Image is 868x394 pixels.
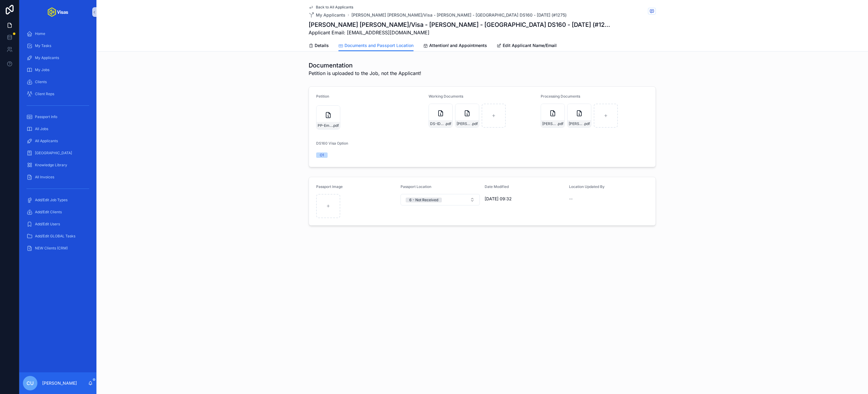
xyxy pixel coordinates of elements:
span: Passport Location [401,184,431,189]
span: [GEOGRAPHIC_DATA] [35,151,72,155]
span: .pdf [471,121,478,126]
a: Add/Edit Job Types [23,195,93,205]
a: Clients [23,77,93,87]
span: PP-Email-Receipt-Notice-[PERSON_NAME]-O-1-2025 [318,123,332,128]
span: Edit Applicant Name/Email [503,42,557,48]
h1: Documentation [309,61,421,70]
a: My Tasks [23,40,93,51]
span: Details [315,42,329,48]
span: .pdf [332,123,339,128]
a: Add/Edit Users [23,219,93,230]
span: All Jobs [35,127,48,131]
a: Documents and Passport Location [338,40,414,52]
span: My Applicants [316,12,345,18]
h1: [PERSON_NAME] [PERSON_NAME]/Visa - [PERSON_NAME] - [GEOGRAPHIC_DATA] DS160 - [DATE] (#1275) [309,20,611,29]
span: Clients [35,80,47,84]
span: Add/Edit Job Types [35,198,68,202]
a: Attention! and Appointments [423,40,487,52]
div: O1 [320,152,324,158]
span: CU [27,380,34,387]
span: [PERSON_NAME]-Confirmation-and-Instructions-_-Official-U.S.-Department-of-State-Visa-Appointment-... [569,121,583,126]
span: DS-ID-CAMERON [430,121,445,126]
span: Documents and Passport Location [344,42,414,48]
span: Working Documents [429,94,463,98]
button: Select Button [401,194,480,205]
span: Attention! and Appointments [429,42,487,48]
span: DS160 Visa Option [316,141,348,145]
a: Add/Edit GLOBAL Tasks [23,231,93,242]
a: [GEOGRAPHIC_DATA] [23,148,93,158]
span: My Jobs [35,67,49,72]
span: Home [35,31,45,36]
span: [PERSON_NAME]-Nonimmigrant-Visa---Confirmation-Page [542,121,557,126]
a: Edit Applicant Name/Email [497,40,557,52]
span: [DATE] 09:32 [485,196,564,202]
span: .pdf [583,121,590,126]
span: NEW Clients (CRM) [35,246,68,251]
a: All Invoices [23,172,93,183]
span: Petition is uploaded to the Job, not the Applicant! [309,70,421,77]
a: Add/Edit Clients [23,207,93,217]
a: Client Reps [23,89,93,99]
a: All Applicants [23,136,93,146]
a: Home [23,28,93,39]
a: Details [309,40,329,52]
p: [PERSON_NAME] [42,380,77,386]
span: Date Modified [485,184,509,189]
a: Passport Info [23,111,93,122]
span: All Applicants [35,139,58,143]
span: My Applicants [35,55,59,60]
a: Knowledge Library [23,160,93,170]
a: All Jobs [23,124,93,134]
span: Passport Info [35,114,57,119]
div: scrollable content [19,24,96,261]
span: Processing Documents [541,94,580,98]
span: Location Updated By [569,184,605,189]
a: [PERSON_NAME] [PERSON_NAME]/Visa - [PERSON_NAME] - [GEOGRAPHIC_DATA] DS160 - [DATE] (#1275) [351,12,567,18]
a: Back to All Applicants [309,5,353,10]
span: Add/Edit Clients [35,210,62,214]
span: Add/Edit Users [35,222,60,227]
span: .pdf [557,121,563,126]
span: All Invoices [35,175,54,180]
span: Applicant Email: [EMAIL_ADDRESS][DOMAIN_NAME] [309,29,611,36]
span: Client Reps [35,92,54,96]
span: [PERSON_NAME]-Consular-Electronic-Application-Center---Print-Application [457,121,471,126]
span: Passport Image [316,184,343,189]
span: Add/Edit GLOBAL Tasks [35,234,75,239]
a: My Applicants [23,52,93,63]
a: My Applicants [309,12,345,18]
img: App logo [48,7,68,17]
span: Knowledge Library [35,163,67,167]
span: Back to All Applicants [316,5,353,10]
div: 6 - Not Received [409,198,438,202]
span: .pdf [445,121,451,126]
a: My Jobs [23,64,93,75]
span: Petition [316,94,329,98]
span: -- [569,196,573,202]
a: NEW Clients (CRM) [23,243,93,254]
span: My Tasks [35,43,51,48]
